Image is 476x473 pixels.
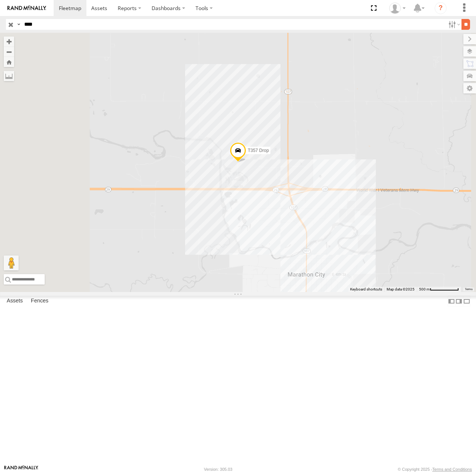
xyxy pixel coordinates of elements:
[27,296,52,307] label: Fences
[417,287,461,292] button: Map Scale: 500 m per 74 pixels
[4,255,19,270] button: Drag Pegman onto the map to open Street View
[248,148,269,153] span: T357 Drop
[387,287,415,291] span: Map data ©2025
[435,2,447,14] i: ?
[465,288,473,291] a: Terms
[455,296,463,307] label: Dock Summary Table to the Right
[4,57,14,67] button: Zoom Home
[419,287,430,291] span: 500 m
[204,467,232,472] div: Version: 305.03
[445,19,461,30] label: Search Filter Options
[4,466,38,473] a: Visit our Website
[387,3,408,14] div: Ryan Behnke
[4,47,14,57] button: Zoom out
[4,71,14,81] label: Measure
[398,467,472,472] div: © Copyright 2025 -
[463,296,470,307] label: Hide Summary Table
[4,36,14,47] button: Zoom in
[350,287,382,292] button: Keyboard shortcuts
[448,296,455,307] label: Dock Summary Table to the Left
[7,6,46,11] img: rand-logo.svg
[16,19,22,30] label: Search Query
[432,467,472,472] a: Terms and Conditions
[463,83,476,93] label: Map Settings
[3,296,26,307] label: Assets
